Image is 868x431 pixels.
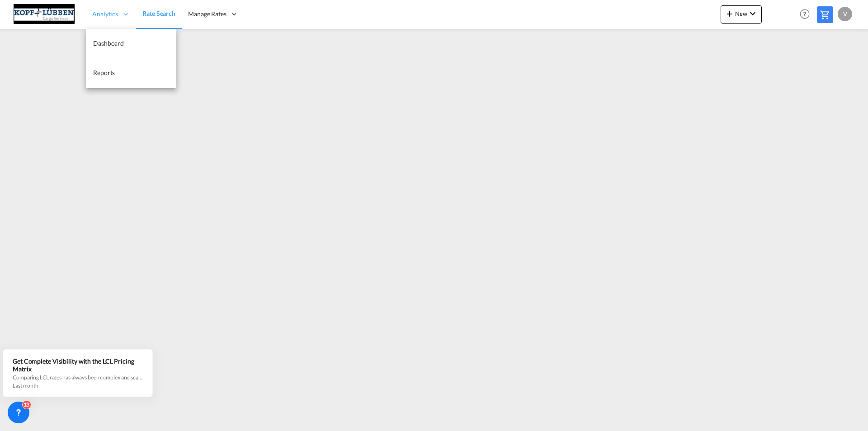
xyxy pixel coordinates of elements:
md-icon: icon-plus 400-fg [724,8,735,19]
md-icon: icon-chevron-down [747,8,758,19]
span: Help [797,6,812,22]
a: Dashboard [86,29,176,58]
span: Analytics [92,9,118,19]
button: icon-plus 400-fgNewicon-chevron-down [721,5,762,24]
span: Manage Rates [188,9,226,19]
div: v [838,7,852,21]
span: Rate Search [142,9,175,17]
img: 25cf3bb0aafc11ee9c4fdbd399af7748.JPG [14,4,75,24]
span: Dashboard [93,39,124,47]
span: New [724,10,758,17]
div: Help [797,6,817,23]
span: Reports [93,69,115,76]
a: Reports [86,58,176,88]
